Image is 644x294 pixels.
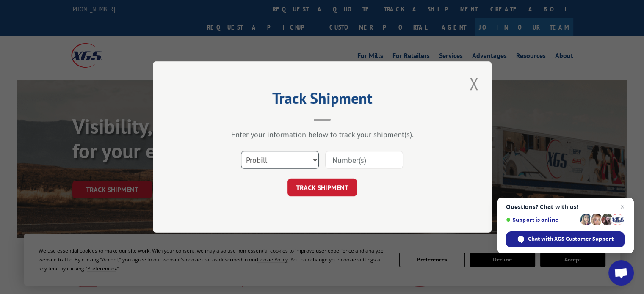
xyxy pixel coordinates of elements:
[506,203,625,210] span: Questions? Chat with us!
[467,72,481,95] button: Close modal
[287,179,357,196] button: TRACK SHIPMENT
[325,151,403,169] input: Number(s)
[195,129,449,139] div: Enter your information below to track your shipment(s).
[506,217,577,223] span: Support is online
[506,231,625,247] span: Chat with XGS Customer Support
[195,92,449,108] h2: Track Shipment
[528,235,614,243] span: Chat with XGS Customer Support
[608,260,634,286] a: Open chat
